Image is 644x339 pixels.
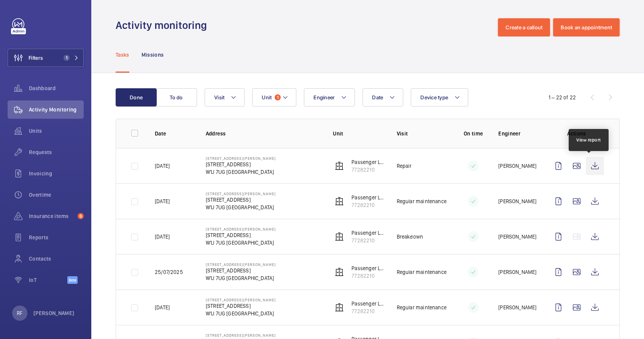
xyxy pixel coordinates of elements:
p: Regular maintenance [397,197,447,205]
p: [STREET_ADDRESS] [206,231,276,239]
button: To do [156,88,197,107]
p: 25/07/2025 [155,268,183,276]
p: Passenger Lift [351,158,384,166]
p: Address [206,130,321,137]
p: Regular maintenance [397,268,447,276]
span: Beta [67,276,78,284]
p: 77282210 [351,272,384,280]
p: Passenger Lift [351,194,384,201]
p: Passenger Lift [351,229,384,237]
p: [STREET_ADDRESS] [206,267,276,274]
button: Device type [411,88,468,107]
button: Date [363,88,403,107]
button: Done [116,88,157,107]
span: Device type [420,94,448,100]
p: [STREET_ADDRESS][PERSON_NAME] [206,298,276,302]
button: Book an appointment [553,18,620,37]
p: [STREET_ADDRESS][PERSON_NAME] [206,227,276,231]
span: Overtime [29,191,84,199]
p: W1J 7UG [GEOGRAPHIC_DATA] [206,204,276,211]
img: elevator.svg [335,232,344,241]
span: Unit [262,94,272,100]
p: [DATE] [155,304,170,311]
span: Invoicing [29,170,84,177]
p: [STREET_ADDRESS] [206,302,276,310]
p: [DATE] [155,162,170,170]
p: Tasks [116,51,129,59]
p: [PERSON_NAME] [498,162,536,170]
p: Engineer [498,130,537,137]
p: Breakdown [397,233,423,240]
p: Missions [142,51,164,59]
span: Reports [29,234,84,241]
span: Date [372,94,383,100]
button: Create a callout [498,18,550,37]
span: Dashboard [29,84,84,92]
div: View report [576,137,601,143]
span: Engineer [313,94,335,100]
span: 1 [275,94,281,100]
p: [STREET_ADDRESS][PERSON_NAME] [206,333,276,337]
span: Activity Monitoring [29,106,84,113]
p: W1J 7UG [GEOGRAPHIC_DATA] [206,168,276,176]
p: [DATE] [155,233,170,240]
p: Unit [333,130,384,137]
p: [STREET_ADDRESS][PERSON_NAME] [206,262,276,267]
span: Filters [29,54,43,62]
p: Repair [397,162,412,170]
p: [PERSON_NAME] [498,197,536,205]
img: elevator.svg [335,197,344,206]
p: Passenger Lift [351,264,384,272]
p: [STREET_ADDRESS][PERSON_NAME] [206,191,276,196]
img: elevator.svg [335,267,344,277]
img: elevator.svg [335,161,344,170]
div: 1 – 22 of 22 [549,94,576,101]
p: Date [155,130,194,137]
p: Regular maintenance [397,304,447,311]
p: W1J 7UG [GEOGRAPHIC_DATA] [206,239,276,247]
button: Engineer [304,88,355,107]
p: Visit [397,130,448,137]
p: On time [460,130,486,137]
span: Units [29,127,84,135]
span: Insurance items [29,212,75,220]
span: Visit [214,94,224,100]
p: 77282210 [351,166,384,173]
p: [PERSON_NAME] [33,309,75,317]
p: Actions [549,130,604,137]
p: [DATE] [155,197,170,205]
p: 77282210 [351,201,384,209]
p: 77282210 [351,307,384,315]
span: 1 [64,55,70,61]
p: 77282210 [351,237,384,244]
span: 6 [78,213,84,219]
span: Requests [29,148,84,156]
h1: Activity monitoring [116,18,211,32]
p: [PERSON_NAME] [498,233,536,240]
span: Contacts [29,255,84,263]
p: [PERSON_NAME] [498,304,536,311]
p: RF [17,309,22,317]
p: [PERSON_NAME] [498,268,536,276]
button: Unit1 [252,88,296,107]
button: Filters1 [8,49,84,67]
p: [STREET_ADDRESS] [206,161,276,168]
p: W1J 7UG [GEOGRAPHIC_DATA] [206,274,276,282]
img: elevator.svg [335,303,344,312]
p: [STREET_ADDRESS][PERSON_NAME] [206,156,276,161]
span: IoT [29,276,67,284]
p: [STREET_ADDRESS] [206,196,276,204]
p: W1J 7UG [GEOGRAPHIC_DATA] [206,310,276,317]
p: Passenger Lift [351,300,384,307]
button: Visit [205,88,245,107]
